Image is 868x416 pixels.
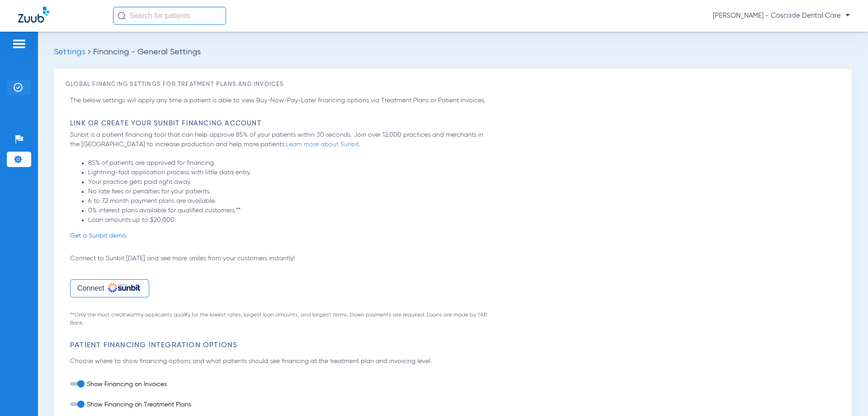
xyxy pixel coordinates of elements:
a: Get a Sunbit demo. [70,233,127,239]
p: Connect to Sunbit [DATE] and see more smiles from your customers instantly! [70,254,494,263]
img: Search Icon [118,12,126,20]
h3: Global Financing Settings for Treatment Plans and Invoices [66,80,840,89]
button: Connect [70,279,149,297]
h3: Link or Create Your Sunbit Financing Account [70,119,840,128]
span: Settings [54,48,85,56]
p: Sunbit is a patient financing tool that can help approve 85% of your patients within 30 seconds. ... [70,130,494,149]
li: No late fees or penalties for your patients. [88,187,494,196]
img: Sunbit Logo [107,278,142,298]
a: Learn more about Sunbit. [286,141,360,148]
span: Financing - General Settings [93,48,201,56]
span: [PERSON_NAME] - Cascade Dental Care [713,11,850,20]
h3: Patient Financing Integration Options [70,341,840,350]
li: Your practice gets paid right away. [88,177,494,187]
p: **Only the most creditworthy applicants qualify for the lowest rates, largest loan amounts, and l... [70,311,494,327]
input: Search for patients [113,7,226,25]
p: Choose where to show financing options and what patients should see financing at the treatment pl... [70,357,494,366]
span: Show Financing on Treatment Plans [87,402,191,408]
li: 6 to 72 month payment plans are available. [88,196,494,206]
li: Lightning-fast application process with little data entry. [88,168,494,177]
span: Show Financing on Invoices [87,381,167,387]
li: Loan amounts up to $20,000. [88,215,494,225]
img: hamburger-icon [12,38,26,49]
li: 85% of patients are approved for financing. [88,158,494,168]
li: 0% interest plans available for qualified customers.** [88,206,494,215]
img: Zuub Logo [18,7,49,23]
p: The below settings will apply any time a patient is able to view Buy-Now-Pay-Later financing opti... [70,96,494,105]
